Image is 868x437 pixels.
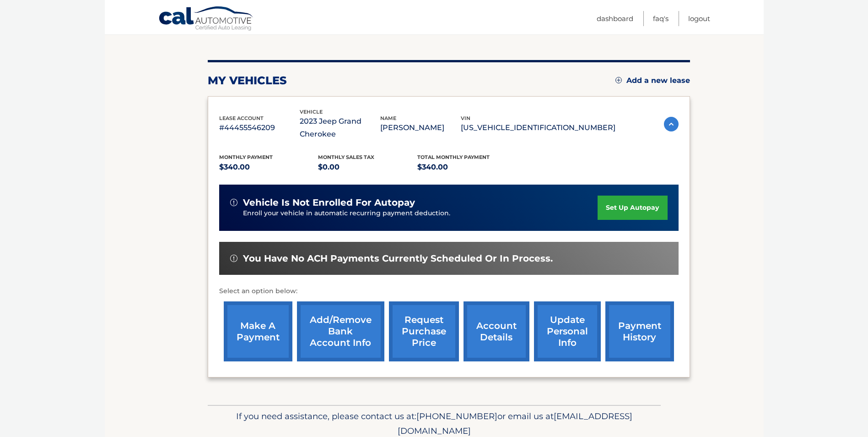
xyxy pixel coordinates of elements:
[615,77,622,83] img: add.svg
[230,255,237,262] img: alert-white.svg
[219,161,318,174] p: $340.00
[615,76,690,85] a: Add a new lease
[417,161,517,174] p: $340.00
[224,301,292,361] a: make a payment
[416,411,497,421] span: [PHONE_NUMBER]
[318,161,417,174] p: $0.00
[461,115,470,121] span: vin
[219,121,300,134] p: #44455546209
[598,196,667,220] a: set up autopay
[605,301,674,361] a: payment history
[297,301,384,361] a: Add/Remove bank account info
[219,115,264,121] span: lease account
[243,197,415,208] span: vehicle is not enrolled for autopay
[534,301,601,361] a: update personal info
[380,121,461,134] p: [PERSON_NAME]
[597,11,633,26] a: Dashboard
[417,154,490,160] span: Total Monthly Payment
[219,154,273,160] span: Monthly Payment
[380,115,396,121] span: name
[389,301,459,361] a: request purchase price
[208,74,287,87] h2: my vehicles
[158,6,254,33] a: Cal Automotive
[664,117,679,131] img: accordion-active.svg
[398,411,632,436] span: [EMAIL_ADDRESS][DOMAIN_NAME]
[464,301,529,361] a: account details
[688,11,710,26] a: Logout
[318,154,374,160] span: Monthly sales Tax
[243,208,598,218] p: Enroll your vehicle in automatic recurring payment deduction.
[230,199,237,206] img: alert-white.svg
[653,11,669,26] a: FAQ's
[461,121,615,134] p: [US_VEHICLE_IDENTIFICATION_NUMBER]
[219,286,679,297] p: Select an option below:
[243,253,553,264] span: You have no ACH payments currently scheduled or in process.
[300,109,323,115] span: vehicle
[300,115,380,141] p: 2023 Jeep Grand Cherokee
